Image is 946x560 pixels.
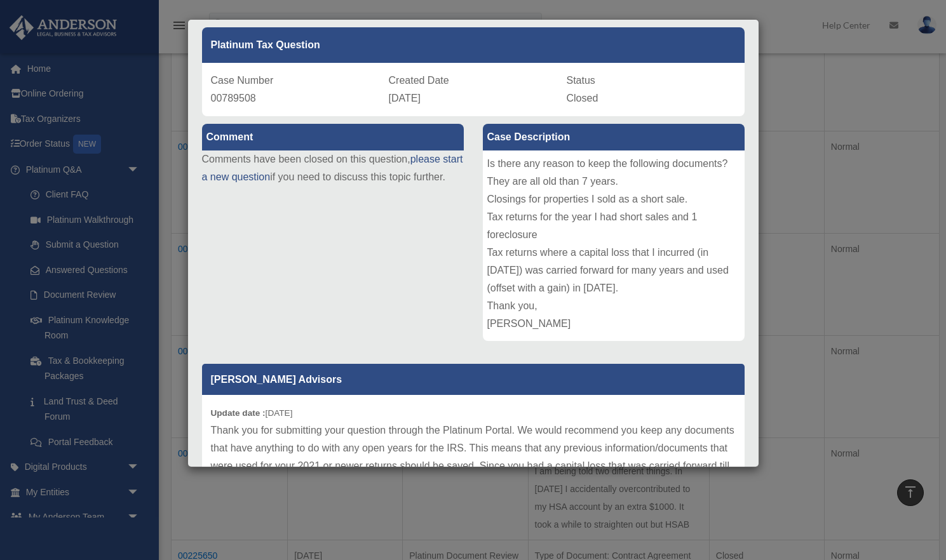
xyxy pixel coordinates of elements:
[567,93,598,103] span: Closed
[211,75,274,86] span: Case Number
[389,93,421,103] span: [DATE]
[389,75,449,86] span: Created Date
[202,154,463,182] a: please start a new question
[202,364,745,395] p: [PERSON_NAME] Advisors
[567,75,595,86] span: Status
[483,124,745,150] label: Case Description
[211,408,266,418] b: Update date :
[483,150,745,341] div: Is there any reason to keep the following documents? They are all old than 7 years. Closings for ...
[202,124,464,150] label: Comment
[211,93,256,103] span: 00789508
[202,150,464,186] p: Comments have been closed on this question, if you need to discuss this topic further.
[211,408,293,418] small: [DATE]
[202,27,745,63] div: Platinum Tax Question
